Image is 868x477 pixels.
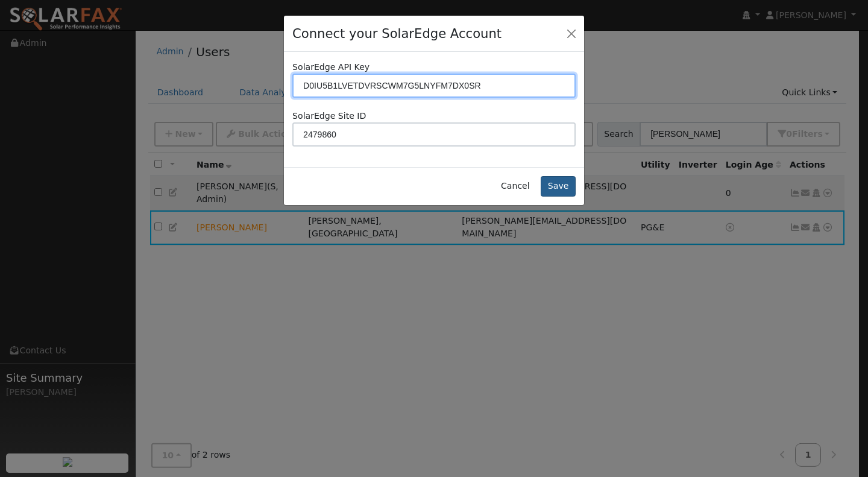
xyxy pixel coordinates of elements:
[494,176,536,197] button: Cancel
[292,24,502,43] h4: Connect your SolarEdge Account
[292,61,370,74] label: SolarEdge API Key
[292,110,366,122] label: SolarEdge Site ID
[541,176,576,197] button: Save
[563,25,580,42] button: Close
